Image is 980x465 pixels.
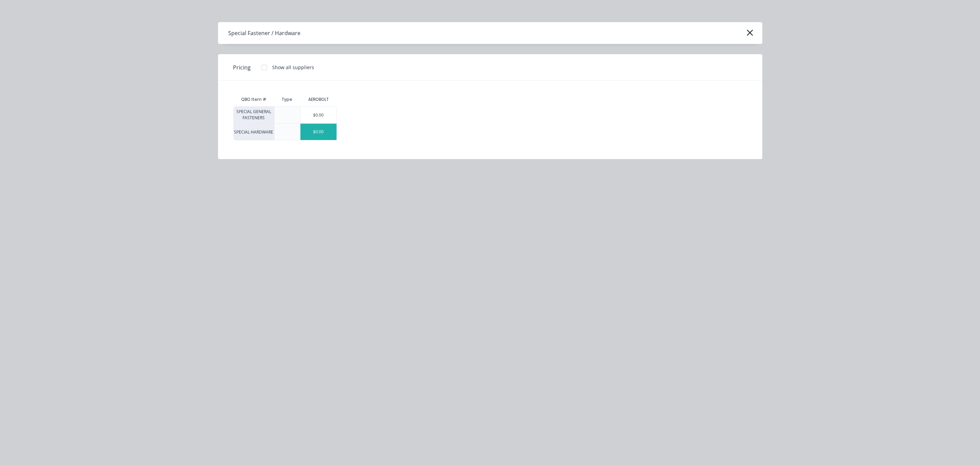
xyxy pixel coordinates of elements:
[308,96,329,103] div: AEROBOLT
[276,91,298,108] div: Type
[228,29,300,37] div: Special Fastener / Hardware
[233,63,251,72] span: Pricing
[300,107,337,123] div: $0.00
[300,124,337,140] div: $0.00
[233,93,274,106] div: QBO Item #
[233,123,274,140] div: SPECIAL HARDWARE
[272,64,314,71] div: Show all suppliers
[233,106,274,123] div: SPECIAL GENERAL FASTENERS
